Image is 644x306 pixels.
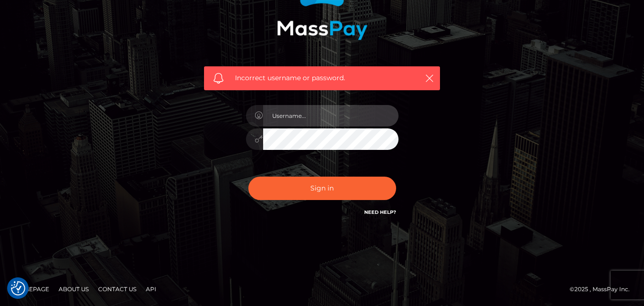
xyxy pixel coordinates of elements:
a: Contact Us [94,282,140,296]
input: Username... [263,105,399,127]
button: Consent Preferences [11,281,25,295]
div: © 2025 , MassPay Inc. [570,284,637,295]
button: Sign in [248,177,396,200]
a: API [142,282,160,296]
a: Homepage [10,282,53,296]
span: Incorrect username or password. [235,73,409,83]
a: About Us [55,282,92,296]
img: Revisit consent button [11,281,25,295]
a: Need Help? [364,209,396,215]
